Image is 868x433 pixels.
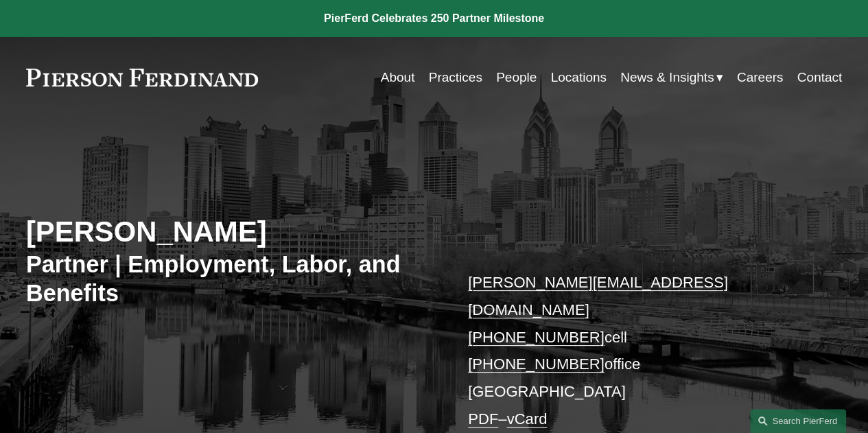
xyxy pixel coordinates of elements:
a: About [381,65,415,91]
a: Locations [550,65,606,91]
a: [PHONE_NUMBER] [468,329,605,346]
a: folder dropdown [620,65,723,91]
a: Contact [797,65,843,91]
h2: [PERSON_NAME] [26,215,434,250]
p: cell office [GEOGRAPHIC_DATA] – [468,269,808,432]
a: PDF [468,410,498,428]
h3: Partner | Employment, Labor, and Benefits [26,250,434,308]
span: News & Insights [620,66,714,89]
a: People [496,65,537,91]
a: Careers [737,65,784,91]
a: [PERSON_NAME][EMAIL_ADDRESS][DOMAIN_NAME] [468,274,728,318]
a: Search this site [750,409,846,433]
a: vCard [506,410,547,428]
a: [PHONE_NUMBER] [468,355,605,373]
a: Practices [429,65,482,91]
